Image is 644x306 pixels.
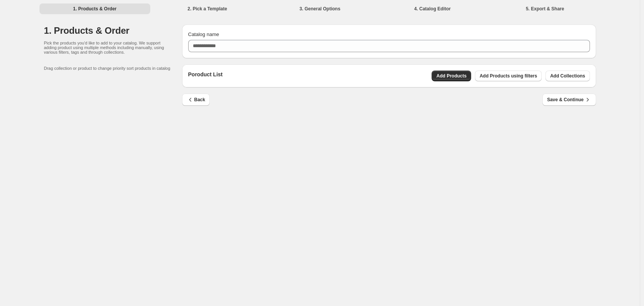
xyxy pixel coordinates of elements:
[44,41,167,54] p: Pick the products you'd like to add to your catalog. We support adding product using multiple met...
[44,25,182,37] h1: 1. Products & Order
[545,71,590,81] button: Add Collections
[480,73,537,79] span: Add Products using filters
[432,71,471,81] button: Add Products
[44,66,182,71] p: Drag collection or product to change priority sort products in catalog
[542,94,596,106] button: Save & Continue
[547,96,591,104] span: Save & Continue
[182,94,210,106] button: Back
[187,96,205,104] span: Back
[188,31,219,37] span: Catalog name
[550,73,585,79] span: Add Collections
[436,73,467,79] span: Add Products
[475,71,542,81] button: Add Products using filters
[188,71,223,81] p: Poroduct List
